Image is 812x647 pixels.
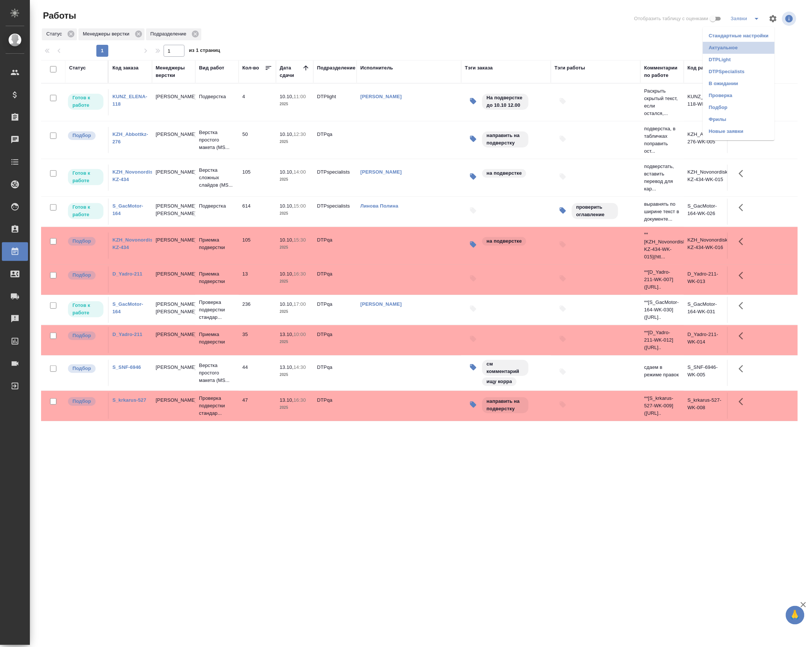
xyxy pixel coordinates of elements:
p: Готов к работе [72,169,99,184]
p: направить на подверстку [487,132,524,147]
div: Можно подбирать исполнителей [67,131,104,141]
p: [PERSON_NAME] [156,93,192,100]
a: KZH_Abbottkz-276 [112,131,148,144]
td: DTPqa [313,393,357,419]
p: Подверстка [199,93,235,100]
p: 11:00 [294,94,306,99]
button: Изменить тэги [465,396,481,413]
p: 2025 [280,100,310,108]
a: KUNZ_ELENA-118 [112,94,147,107]
button: Изменить тэги [555,202,571,219]
p: Подбор [72,398,91,405]
button: Добавить тэги [555,131,571,147]
div: Статус [69,64,86,72]
div: Исполнитель [360,64,393,72]
li: Фрилы [703,113,775,125]
div: на подверстке [481,168,527,178]
a: D_Yadro-211 [112,271,142,277]
li: Подбор [703,102,775,113]
div: Можно подбирать исполнителей [67,396,104,407]
p: Готов к работе [72,94,99,109]
div: направить на подверстку [481,396,529,414]
p: Готов к работе [72,203,99,218]
td: 236 [239,297,276,323]
div: Менеджеры верстки [156,64,192,79]
p: ищу корра [487,378,512,385]
td: 13 [239,267,276,293]
div: проверить оглавление [571,202,619,220]
p: Верстка простого макета (MS... [199,129,235,151]
button: Добавить тэги [555,270,571,287]
button: Добавить тэги [465,301,481,317]
div: см комментарий, ищу корра [481,359,547,387]
p: Подбор [72,365,91,372]
td: DTPspecialists [313,199,357,225]
p: Подбор [72,332,91,339]
div: Тэги заказа [465,64,493,72]
a: KZH_Novonordisk-KZ-434 [112,169,157,182]
td: 105 [239,165,276,191]
div: На подверстке до 10.10 12.00 [481,93,529,111]
button: Здесь прячутся важные кнопки [734,393,752,411]
p: 10.10, [280,131,294,137]
div: Вид работ [199,64,224,72]
p: на подверстке [487,169,522,177]
a: S_GacMotor-164 [112,301,143,314]
td: 35 [239,327,276,353]
p: [PERSON_NAME] [156,270,192,278]
div: Можно подбирать исполнителей [67,270,104,280]
button: Здесь прячутся важные кнопки [734,199,752,217]
td: 50 [239,127,276,153]
button: Здесь прячутся важные кнопки [734,360,752,378]
p: 10.10, [280,203,294,209]
p: 17:00 [294,301,306,307]
p: Подбор [72,237,91,245]
div: Исполнитель может приступить к работе [67,202,104,220]
div: Можно подбирать исполнителей [67,236,104,246]
li: В ожидании [703,78,775,90]
p: На подверстке до 10.10 12.00 [487,94,524,109]
button: Изменить тэги [465,236,481,253]
button: Добавить тэги [555,364,571,380]
span: Отобразить таблицу с оценками [634,15,709,22]
td: DTPqa [313,360,357,386]
p: **[D_Yadro-211-WK-007]([URL].. [644,268,680,291]
p: **[S_GacMotor-164-WK-030]([URL].. [644,299,680,321]
button: Здесь прячутся важные кнопки [734,297,752,315]
li: Актуальное [703,42,775,54]
td: DTPqa [313,127,357,153]
p: 10.10, [280,169,294,175]
td: DTPqa [313,233,357,259]
p: 10.10, [280,237,294,243]
div: Подразделение [146,28,201,40]
div: Можно подбирать исполнителей [67,331,104,341]
p: 13.10, [280,364,294,370]
p: 2025 [280,371,310,379]
p: [PERSON_NAME] [156,131,192,138]
a: S_SNF-6946 [112,364,141,370]
div: Можно подбирать исполнителей [67,364,104,374]
p: 10.10, [280,271,294,277]
p: Верстка сложных слайдов (MS... [199,167,235,189]
p: выравнять по ширине текст в документе... [644,200,680,223]
div: Код заказа [112,64,139,72]
p: Подбор [72,271,91,279]
td: D_Yadro-211-WK-014 [684,327,727,353]
p: Проверка подверстки стандар... [199,395,235,417]
p: [PERSON_NAME] [156,168,192,176]
p: Приемка подверстки [199,236,235,251]
p: Статус [46,30,65,38]
a: [PERSON_NAME] [360,169,402,175]
p: 13.10, [280,332,294,337]
p: **[KZH_Novonordisk-KZ-434-WK-015](htt... [644,231,680,261]
div: Код работы [688,64,716,72]
button: Добавить тэги [555,236,571,253]
p: [PERSON_NAME], [PERSON_NAME] [156,202,192,217]
p: подверстать, вставить перевод для кар... [644,163,680,193]
div: Дата сдачи [280,64,302,79]
p: 2025 [280,308,310,315]
div: Менеджеры верстки [78,28,145,40]
a: S_krkarus-527 [112,397,146,403]
div: Исполнитель может приступить к работе [67,301,104,318]
p: 2025 [280,210,310,217]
